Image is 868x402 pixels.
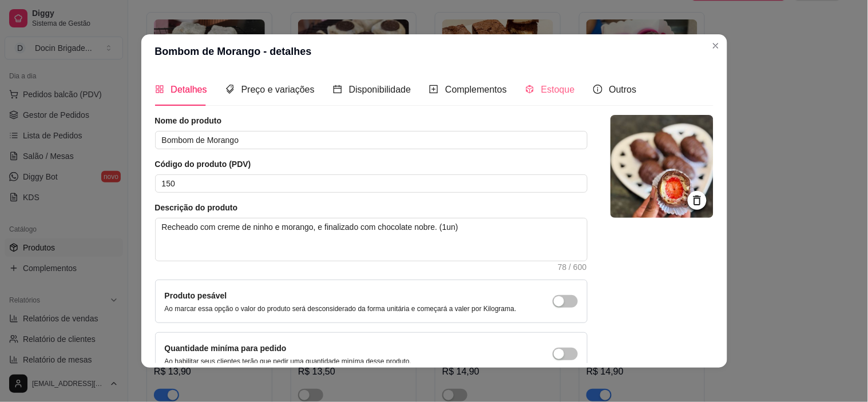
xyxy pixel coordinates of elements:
textarea: Recheado com creme de ninho e morango, e finalizado com chocolate nobre. (1un) [156,218,587,261]
span: Outros [609,85,637,94]
span: Preço e variações [241,85,315,94]
header: Bombom de Morango - detalhes [141,34,727,69]
article: Código do produto (PDV) [155,158,588,170]
span: Detalhes [171,85,207,94]
article: Descrição do produto [155,202,588,213]
span: appstore [155,85,164,94]
span: plus-square [429,85,438,94]
input: Ex.: Hamburguer de costela [155,131,588,149]
span: info-circle [593,85,603,94]
span: Disponibilidade [349,85,411,94]
img: logo da loja [611,115,714,218]
label: Quantidade miníma para pedido [165,344,287,353]
span: calendar [333,85,342,94]
span: Estoque [541,85,575,94]
span: tags [225,85,235,94]
input: Ex.: 123 [155,174,588,193]
p: Ao habilitar seus clientes terão que pedir uma quantidade miníma desse produto. [165,357,412,366]
span: Complementos [445,85,507,94]
button: Close [707,37,725,55]
span: code-sandbox [525,85,534,94]
p: Ao marcar essa opção o valor do produto será desconsiderado da forma unitária e começará a valer ... [165,304,517,313]
label: Produto pesável [165,291,227,300]
article: Nome do produto [155,115,588,126]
